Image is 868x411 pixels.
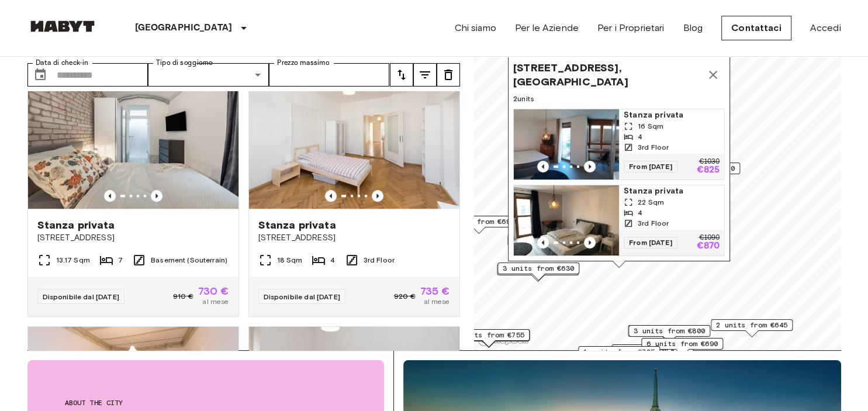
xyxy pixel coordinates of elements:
[513,109,725,180] a: Marketing picture of unit DE-02-010-001-04HFPrevious imagePrevious imageStanza privata16 Sqm43rd ...
[503,263,574,274] span: 3 units from €630
[437,63,460,87] button: tune
[628,325,710,343] div: Map marker
[43,292,119,301] span: Disponibile dal [DATE]
[624,237,677,248] span: From [DATE]
[330,255,335,265] span: 4
[65,398,347,408] span: About the city
[29,63,52,87] button: Choose date
[617,345,688,355] span: 5 units from €715
[638,132,642,142] span: 4
[638,197,664,208] span: 22 Sqm
[663,163,735,174] span: 1 units from €910
[698,158,720,165] p: €1030
[394,291,416,302] span: 920 €
[249,68,459,209] img: Marketing picture of unit DE-02-038-03M
[624,185,720,197] span: Stanza privata
[118,255,123,265] span: 7
[507,234,589,253] div: Map marker
[514,109,619,179] img: Marketing picture of unit DE-02-010-001-04HF
[413,63,437,87] button: tune
[515,21,579,35] a: Per le Aziende
[624,161,677,172] span: From [DATE]
[420,286,450,296] span: 735 €
[721,16,791,40] a: Contattaci
[37,232,229,244] span: [STREET_ADDRESS]
[198,286,229,296] span: 730 €
[638,208,642,218] span: 4
[372,190,383,202] button: Previous image
[156,58,213,68] label: Tipo di soggiorno
[537,161,549,172] button: Previous image
[696,165,720,175] p: €825
[135,21,233,35] p: [GEOGRAPHIC_DATA]
[27,68,239,317] a: Marketing picture of unit DE-02-004-006-01HFPrevious imagePrevious imageStanza privata[STREET_ADD...
[628,325,710,343] div: Map marker
[698,234,720,241] p: €1090
[646,339,718,349] span: 6 units from €690
[28,68,238,209] img: Marketing picture of unit DE-02-004-006-01HF
[641,338,723,356] div: Map marker
[36,58,88,68] label: Data di check-in
[711,319,793,337] div: Map marker
[248,68,460,317] a: Marketing picture of unit DE-02-038-03MPrevious imagePrevious imageStanza privata[STREET_ADDRESS]...
[624,109,720,121] span: Stanza privata
[277,58,329,68] label: Prezzo massimo
[716,320,787,330] span: 2 units from €645
[578,346,660,364] div: Map marker
[151,255,227,265] span: Basement (Souterrain)
[151,190,162,202] button: Previous image
[264,292,340,301] span: Disponibile dal [DATE]
[448,329,530,347] div: Map marker
[173,291,193,302] span: 910 €
[537,237,549,248] button: Previous image
[658,163,740,181] div: Map marker
[325,190,337,202] button: Previous image
[56,255,90,265] span: 13.17 Sqm
[584,161,596,172] button: Previous image
[454,21,496,35] a: Chi siamo
[597,21,665,35] a: Per i Proprietari
[202,296,229,307] span: al mese
[443,216,514,227] span: 1 units from €690
[514,185,619,255] img: Marketing picture of unit DE-02-010-001-02HF
[258,232,450,244] span: [STREET_ADDRESS]
[277,255,303,265] span: 18 Sqm
[497,264,579,282] div: Map marker
[513,61,701,89] span: [STREET_ADDRESS], [GEOGRAPHIC_DATA]
[390,63,413,87] button: tune
[638,218,669,229] span: 3rd Floor
[696,241,720,251] p: €870
[438,216,520,234] div: Map marker
[423,296,449,307] span: al mese
[634,326,705,336] span: 3 units from €800
[513,94,725,104] span: 2 units
[584,237,596,248] button: Previous image
[513,185,725,256] a: Marketing picture of unit DE-02-010-001-02HFPrevious imagePrevious imageStanza privata22 Sqm43rd ...
[258,218,336,232] span: Stanza privata
[583,347,655,357] span: 1 units from €725
[611,344,693,362] div: Map marker
[27,20,98,32] img: Habyt
[37,218,115,232] span: Stanza privata
[508,56,730,268] div: Map marker
[810,21,841,35] a: Accedi
[638,142,669,153] span: 3rd Floor
[104,190,116,202] button: Previous image
[364,255,395,265] span: 3rd Floor
[683,21,703,35] a: Blog
[497,263,579,281] div: Map marker
[638,121,663,132] span: 16 Sqm
[453,330,524,340] span: 4 units from €755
